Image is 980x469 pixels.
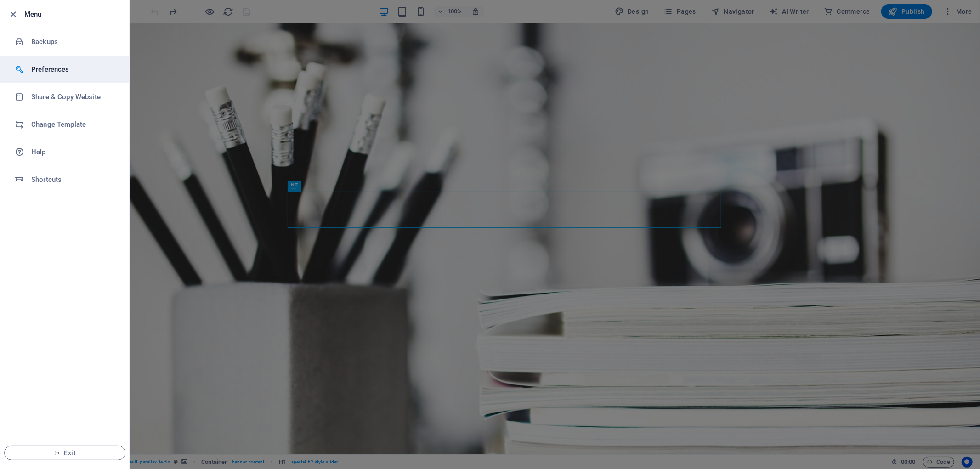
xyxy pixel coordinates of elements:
h6: Backups [31,36,116,47]
h6: Help [31,147,116,158]
button: Exit [4,446,125,460]
h6: Share & Copy Website [31,91,116,102]
h6: Menu [24,9,122,20]
h6: Shortcuts [31,174,116,185]
h6: Preferences [31,64,116,75]
h6: Change Template [31,119,116,130]
span: Exit [12,449,118,457]
a: Help [0,138,129,166]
